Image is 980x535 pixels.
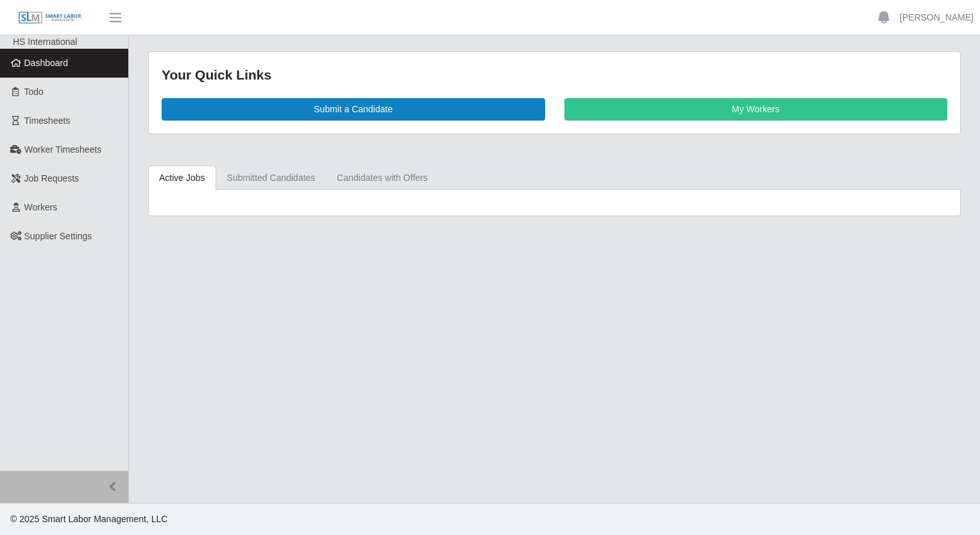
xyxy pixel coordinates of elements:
span: Job Requests [24,173,80,183]
img: SLM Logo [18,11,82,25]
span: Worker Timesheets [24,144,101,155]
a: Submitted Candidates [216,166,326,191]
a: Candidates with Offers [326,166,438,191]
a: My Workers [564,98,948,121]
span: Supplier Settings [24,231,92,241]
span: Todo [24,87,44,97]
span: Timesheets [24,115,71,126]
a: Submit a Candidate [162,98,545,121]
span: © 2025 Smart Labor Management, LLC [10,514,167,524]
span: Workers [24,202,58,212]
span: Dashboard [24,58,69,68]
div: Your Quick Links [162,65,947,85]
span: HS International [13,37,77,47]
a: Active Jobs [148,166,216,191]
a: [PERSON_NAME] [900,11,974,24]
